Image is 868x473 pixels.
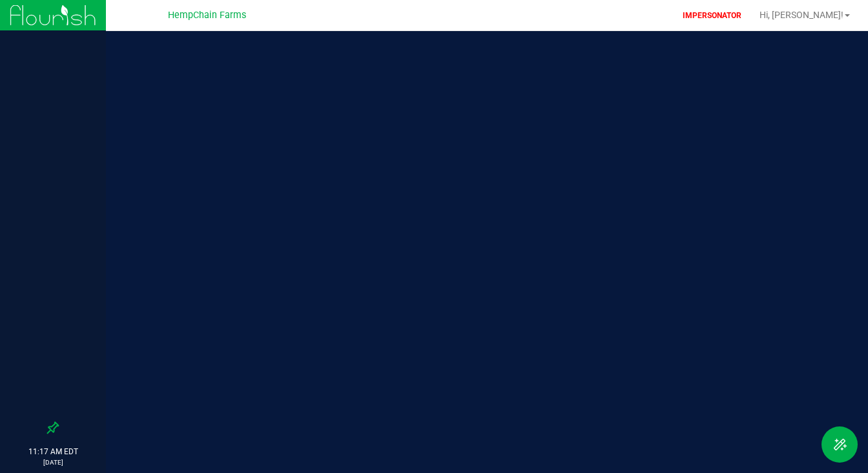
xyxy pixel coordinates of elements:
label: Pin the sidebar to full width on large screens [46,421,59,434]
p: [DATE] [6,457,100,467]
p: IMPERSONATOR [677,10,747,21]
p: 11:17 AM EDT [6,446,100,457]
span: Hi, [PERSON_NAME]! [759,10,843,20]
span: HempChain Farms [168,10,246,21]
button: Toggle Menu [821,426,858,463]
